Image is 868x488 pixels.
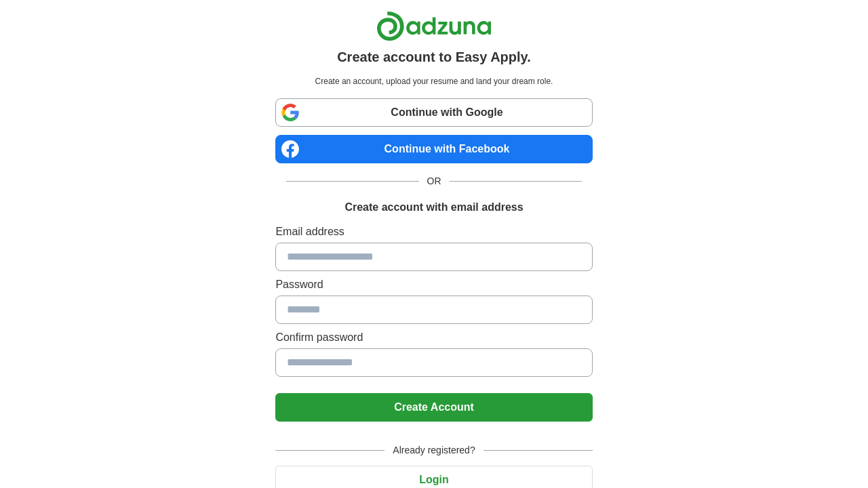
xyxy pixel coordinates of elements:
[337,47,531,67] h1: Create account to Easy Apply.
[275,224,592,240] label: Email address
[275,329,592,346] label: Confirm password
[419,174,450,188] span: OR
[278,75,589,87] p: Create an account, upload your resume and land your dream role.
[344,199,523,216] h1: Create account with email address
[275,474,592,485] a: Login
[275,277,592,293] label: Password
[275,98,592,127] a: Continue with Google
[384,443,483,457] span: Already registered?
[275,135,592,163] a: Continue with Facebook
[275,393,592,422] button: Create Account
[376,11,492,41] img: Adzuna logo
